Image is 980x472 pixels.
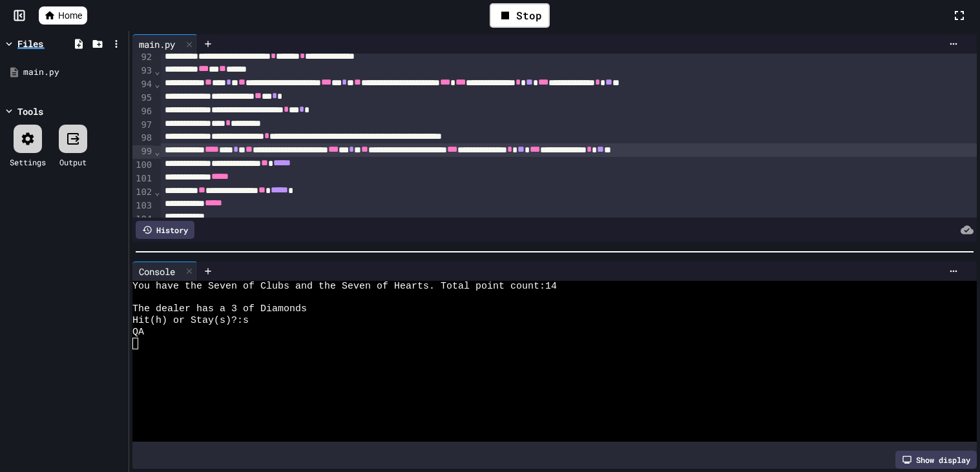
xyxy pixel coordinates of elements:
div: Tools [17,105,43,118]
div: 97 [132,119,154,132]
span: QA [132,327,144,338]
div: Files [17,37,43,50]
span: Fold line [154,147,160,157]
div: Console [132,262,198,281]
div: Console [132,265,182,278]
div: 99 [132,145,154,159]
div: 104 [132,213,154,226]
span: The dealer has a 3 of Diamonds [132,303,307,315]
div: Show display [895,451,977,469]
div: main.py [23,66,124,79]
div: 101 [132,172,154,186]
div: Settings [10,156,46,168]
div: History [136,221,194,239]
span: Fold line [154,66,160,76]
div: main.py [132,34,198,54]
div: Stop [490,3,550,28]
div: 98 [132,132,154,145]
span: Home [58,9,82,22]
div: Output [59,156,87,168]
div: 103 [132,200,154,213]
div: 93 [132,65,154,78]
div: 100 [132,159,154,172]
div: main.py [132,37,182,51]
span: Fold line [154,79,160,89]
span: Fold line [154,187,160,197]
div: 95 [132,92,154,105]
span: You have the Seven of Clubs and the Seven of Hearts. Total point count:14 [132,281,557,292]
div: 96 [132,105,154,119]
div: 94 [132,78,154,92]
div: 102 [132,186,154,200]
div: 92 [132,51,154,65]
a: Home [39,6,87,25]
span: Hit(h) or Stay(s)?:s [132,315,249,327]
